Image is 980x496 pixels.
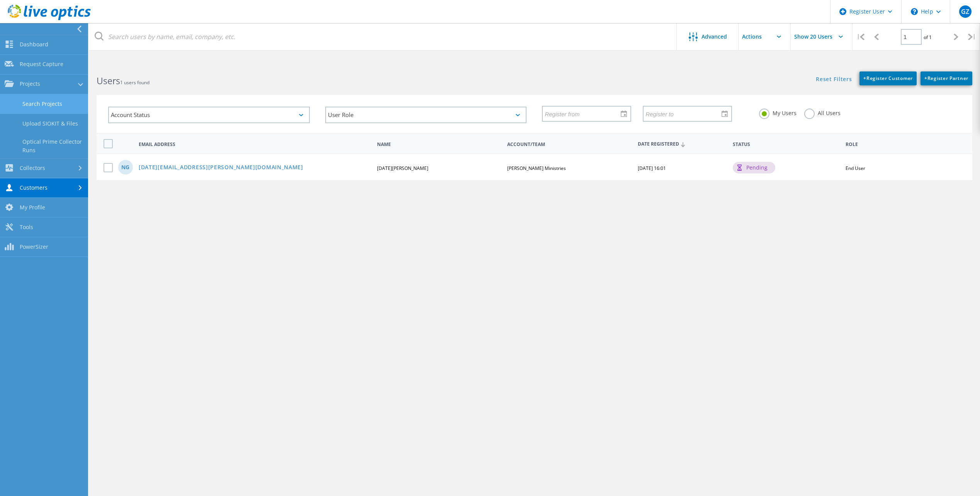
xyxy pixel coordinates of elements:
label: My Users [759,109,797,116]
input: Search users by name, email, company, etc. [89,23,677,50]
b: + [863,75,866,82]
b: Users [97,75,120,87]
span: Date Registered [638,142,726,147]
span: Account/Team [507,142,631,147]
label: All Users [804,109,841,116]
span: [DATE] 16:01 [638,165,666,172]
a: +Register Customer [859,71,917,85]
span: 1 users found [120,79,149,86]
a: [DATE][EMAIL_ADDRESS][PERSON_NAME][DOMAIN_NAME] [139,165,303,171]
div: | [853,23,868,51]
span: of 1 [924,34,932,41]
span: Name [377,142,501,147]
span: [DATE][PERSON_NAME] [377,165,428,172]
span: [PERSON_NAME] Ministries [507,165,566,172]
div: User Role [325,107,527,123]
a: +Register Partner [921,71,972,85]
span: Status [733,142,839,147]
span: Register Customer [863,75,913,82]
span: NG [121,165,129,170]
span: Register Partner [924,75,968,82]
input: Register to [644,106,726,121]
span: Advanced [701,34,727,39]
svg: \n [911,8,918,15]
a: Reset Filters [816,76,852,83]
span: Role [846,142,960,147]
span: GZ [961,8,969,15]
div: Account Status [108,107,310,123]
a: Live Optics Dashboard [8,16,91,22]
div: | [964,23,980,51]
span: End User [846,165,865,172]
b: + [924,75,927,82]
input: Register from [543,106,625,121]
div: pending [733,162,775,173]
span: Email Address [139,142,370,147]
